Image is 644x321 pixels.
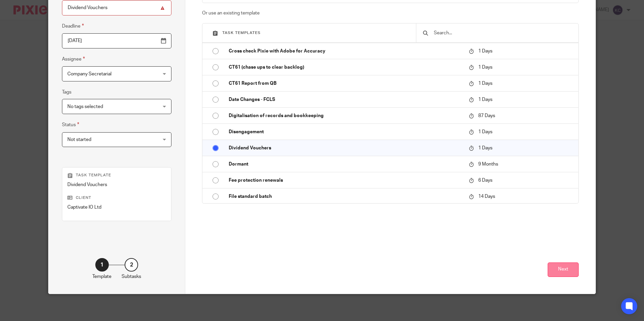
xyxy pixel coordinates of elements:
p: Task template [67,173,166,178]
div: 2 [125,258,138,272]
span: 14 Days [478,194,495,199]
p: Date Changes - FCLS [229,96,462,103]
span: 9 Months [478,162,498,167]
p: Cross check Pixie with Adobe for Accuracy [229,48,462,55]
p: CT61 Report from QB [229,80,462,87]
p: Template [92,273,111,280]
label: Deadline [62,22,84,30]
span: 87 Days [478,113,495,118]
label: Tags [62,89,71,96]
span: 1 Days [478,146,492,150]
p: Subtasks [122,273,141,280]
p: File standard batch [229,193,462,200]
p: Disengagement [229,129,462,135]
span: Task templates [222,31,261,35]
button: Next [548,262,579,277]
span: No tags selected [67,104,103,109]
span: 1 Days [478,97,492,102]
p: CT61 (chase ups to clear backlog) [229,64,462,71]
p: Dividend Vouchers [67,181,166,188]
span: 6 Days [478,178,492,183]
input: Pick a date [62,33,171,48]
p: Fee protection renewals [229,177,462,184]
span: 1 Days [478,65,492,70]
div: 1 [95,258,109,272]
p: Dividend Vouchers [229,145,462,151]
span: 1 Days [478,130,492,134]
span: 1 Days [478,81,492,86]
p: Dormant [229,161,462,168]
p: Captivate IO Ltd [67,204,166,211]
label: Status [62,121,79,129]
p: Or use an existing template [202,10,578,16]
span: Company Secretarial [67,72,111,76]
p: Digitalisation of records and bookkeeping [229,112,462,119]
p: Client [67,195,166,201]
span: 1 Days [478,49,492,53]
span: Not started [67,137,91,142]
label: Assignee [62,55,85,63]
input: Search... [433,29,572,37]
input: Task name [62,0,171,15]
